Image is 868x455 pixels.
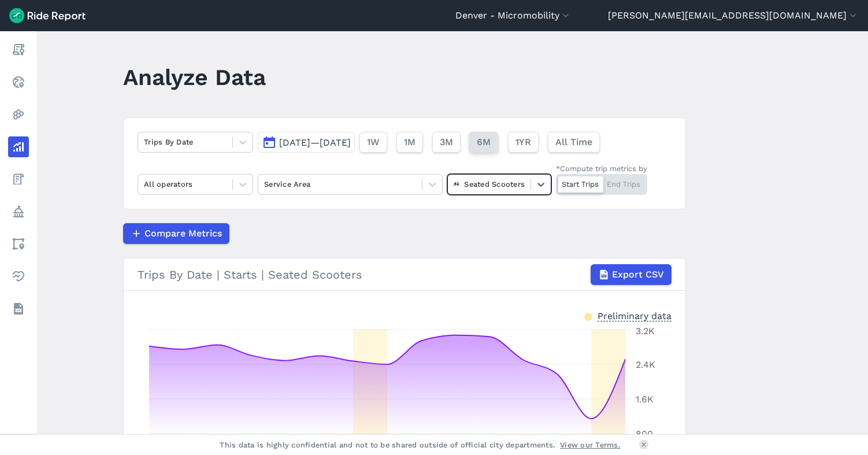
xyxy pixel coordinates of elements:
[8,234,29,254] a: Areas
[636,428,653,439] tspan: 800
[560,439,621,450] a: View our Terms.
[279,137,351,148] span: [DATE]—[DATE]
[8,104,29,125] a: Heatmaps
[608,9,859,23] button: [PERSON_NAME][EMAIL_ADDRESS][DOMAIN_NAME]
[258,132,355,153] button: [DATE]—[DATE]
[556,163,647,174] div: *Compute trip metrics by
[477,135,491,149] span: 6M
[123,223,229,244] button: Compare Metrics
[440,135,453,149] span: 3M
[432,132,461,153] button: 3M
[8,169,29,190] a: Fees
[636,394,654,405] tspan: 1.6K
[8,39,29,60] a: Report
[636,359,655,370] tspan: 2.4K
[8,201,29,222] a: Policy
[612,268,664,282] span: Export CSV
[469,132,498,153] button: 6M
[8,136,29,157] a: Analyze
[8,72,29,93] a: Realtime
[515,135,531,149] span: 1YR
[359,132,387,153] button: 1W
[455,9,572,23] button: Denver - Micromobility
[9,8,86,23] img: Ride Report
[508,132,539,153] button: 1YR
[123,61,266,93] h1: Analyze Data
[636,325,655,336] tspan: 3.2K
[8,298,29,319] a: Datasets
[404,135,416,149] span: 1M
[598,309,672,321] div: Preliminary data
[367,135,380,149] span: 1W
[138,264,672,285] div: Trips By Date | Starts | Seated Scooters
[8,266,29,287] a: Health
[144,227,222,241] span: Compare Metrics
[396,132,423,153] button: 1M
[555,135,592,149] span: All Time
[591,264,672,285] button: Export CSV
[548,132,600,153] button: All Time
